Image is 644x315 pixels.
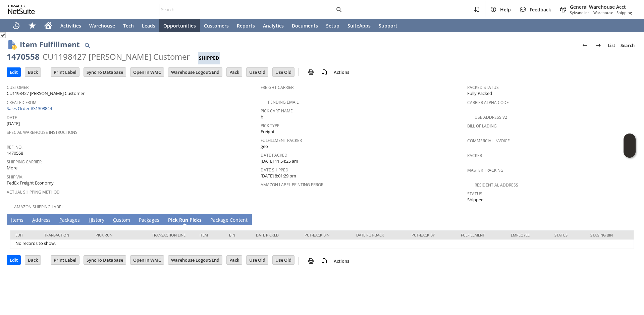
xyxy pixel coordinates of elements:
span: Tech [123,22,134,29]
a: Freight Carrier [261,85,293,90]
img: print.svg [307,257,315,265]
div: Date Picked [256,232,294,238]
span: Activities [60,22,81,29]
a: Reports [233,19,259,32]
a: Shipping Carrier [7,159,42,165]
span: Freight [261,128,275,135]
input: Warehouse Logout/End [168,68,222,76]
div: 1470558 [7,51,40,62]
input: Print Label [51,68,79,76]
a: Ref. No. [7,144,22,150]
span: Oracle Guided Learning Widget. To move around, please hold and drag [624,146,636,158]
img: Next [594,41,602,49]
a: Customers [200,19,233,32]
input: Use Old [273,68,294,76]
a: Actions [331,69,352,75]
a: Packages [58,217,82,224]
a: Packer [467,153,482,158]
a: Commercial Invoice [467,138,510,144]
a: Tech [119,19,138,32]
img: add-record.svg [320,257,328,265]
a: Ship Via [7,174,22,180]
div: Put-back By [412,232,451,238]
a: Unrolled view on [625,215,633,223]
span: Sylvane Inc [570,10,589,15]
span: A [32,217,35,223]
span: Fully Packed [467,90,492,97]
span: C [113,217,116,223]
a: Master Tracking [467,167,503,173]
span: k [147,217,149,223]
span: - [591,10,592,15]
a: Warehouse [85,19,119,32]
span: geo [261,143,268,150]
svg: Shortcuts [28,21,36,30]
a: Bill Of Lading [467,123,497,129]
a: SuiteApps [343,19,375,32]
input: Back [25,68,41,76]
div: Item [200,232,219,238]
span: Feedback [530,6,551,13]
img: print.svg [307,68,315,76]
a: Leads [138,19,159,32]
span: H [89,217,92,223]
a: Support [375,19,401,32]
svg: Home [44,21,52,30]
a: Use Address V2 [475,114,507,120]
span: Help [500,6,511,13]
div: Staging Bin [590,232,629,238]
span: [DATE] [7,120,20,127]
span: More [7,165,17,171]
span: Setup [326,22,339,29]
a: Packages [137,217,161,224]
span: P [59,217,62,223]
span: General Warehouse Acct [570,4,632,10]
span: SuiteApps [347,22,371,29]
div: Put-back Bin [305,232,346,238]
svg: logo [8,5,35,14]
a: Amazon Shipping Label [14,204,63,210]
td: No records to show. [10,240,634,249]
div: Employee [511,232,544,238]
a: PickRun Picks [166,217,203,224]
img: add-record.svg [320,68,328,76]
a: Search [618,40,637,51]
a: Customer [7,85,29,90]
span: Opportunities [163,22,196,29]
span: Warehouse [89,22,115,29]
a: Fulfillment Packer [261,138,302,143]
input: Edit [7,68,20,76]
a: Sales Order #S1308844 [7,105,54,111]
span: Analytics [263,22,284,29]
span: 1470558 [7,150,23,156]
h1: Item Fulfillment [20,39,80,50]
a: Address [31,217,52,224]
span: [DATE] 8:01:29 pm [261,173,296,179]
span: I [11,217,12,223]
span: [DATE] 11:54:25 am [261,158,298,164]
a: List [605,40,618,51]
div: CU1198427 [PERSON_NAME] Customer [43,51,190,62]
div: Date Put-back [356,232,401,238]
input: Use Old [247,256,268,264]
span: Shipped [467,197,484,203]
input: Open In WMC [130,256,164,264]
div: Shortcuts [24,19,40,32]
iframe: Click here to launch Oracle Guided Learning Help Panel [624,134,636,158]
a: Setup [322,19,343,32]
a: Home [40,19,56,32]
a: Documents [288,19,322,32]
a: Pick Cart Name [261,108,293,114]
input: Pack [227,68,242,76]
input: Print Label [51,256,79,264]
span: CU1198427 [PERSON_NAME] Customer [7,90,85,97]
a: Date Packed [261,152,287,158]
span: g [223,217,226,223]
a: Activities [56,19,85,32]
input: Pack [227,256,242,264]
input: Use Old [247,68,268,76]
a: Package Content [209,217,249,224]
div: Edit [15,232,34,238]
span: Documents [292,22,318,29]
a: History [87,217,106,224]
